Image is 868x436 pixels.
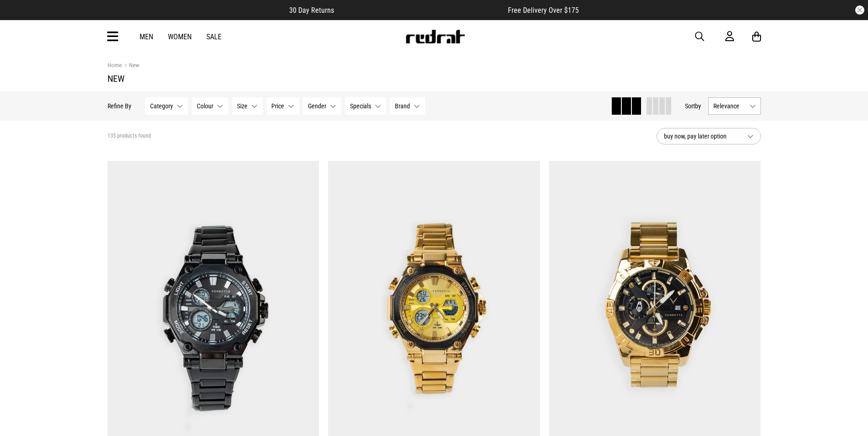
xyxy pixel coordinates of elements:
button: Category [145,97,188,115]
button: Price [266,97,299,115]
span: Gender [308,102,326,110]
span: Brand [395,102,410,110]
span: 135 products found [108,133,151,140]
p: Refine By [108,102,131,110]
img: Redrat logo [405,30,465,43]
span: by [695,102,701,110]
span: Free Delivery Over $175 [508,6,579,15]
span: buy now, pay later option [664,131,740,142]
span: Specials [350,102,371,110]
span: Relevance [713,102,746,110]
h1: New [108,73,761,84]
span: Category [150,102,173,110]
button: buy now, pay later option [657,128,761,144]
span: Size [237,102,248,110]
button: Sortby [685,101,701,112]
a: Sale [206,32,221,41]
span: 30 Day Returns [289,6,334,15]
button: Colour [192,97,228,115]
span: Colour [197,102,213,110]
button: Specials [345,97,386,115]
button: Size [232,97,263,115]
button: Relevance [708,97,761,115]
a: New [122,62,139,70]
iframe: LiveChat chat widget [830,398,868,436]
button: Gender [303,97,341,115]
a: Home [108,62,122,69]
span: Price [271,102,284,110]
iframe: Customer reviews powered by Trustpilot [352,5,490,15]
button: Brand [390,97,425,115]
a: Men [140,32,153,41]
a: Women [168,32,192,41]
